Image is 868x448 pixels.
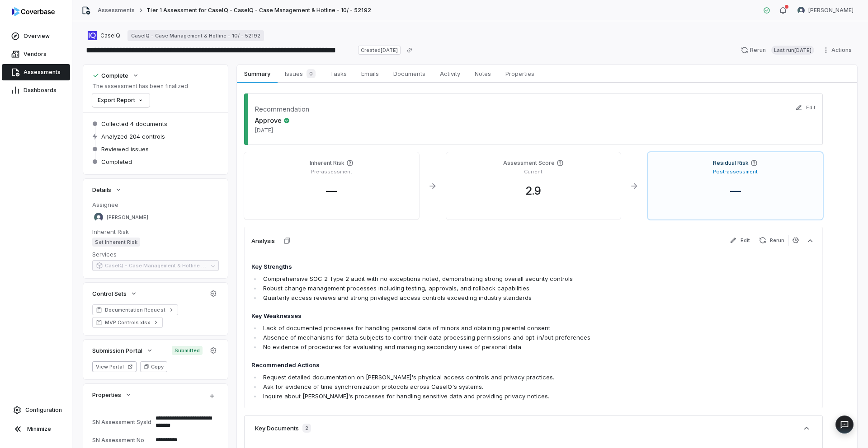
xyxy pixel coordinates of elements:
[101,132,165,140] span: Analyzed 204 controls
[92,238,140,247] span: Set Inherent Risk
[107,214,148,221] span: [PERSON_NAME]
[326,68,350,79] span: Tasks
[793,98,818,117] button: Edit
[251,312,703,321] h4: Key Weaknesses
[92,201,219,209] dt: Assignee
[92,346,142,355] span: Submission Portal
[310,159,344,167] h4: Inherent Risk
[140,361,167,372] button: Copy
[101,145,149,153] span: Reviewed issues
[251,262,703,271] h4: Key Strengths
[92,361,137,372] button: View Portal
[2,46,70,62] a: Vendors
[92,391,121,399] span: Properties
[92,93,150,107] button: Export Report
[98,7,135,14] a: Assessments
[92,71,128,79] div: Complete
[27,425,51,433] span: Minimize
[261,323,703,333] li: Lack of documented processes for handling personal data of minors and obtaining parental consent
[261,333,703,342] li: Absence of mechanisms for data subjects to control their data processing permissions and opt-in/o...
[24,51,47,58] span: Vendors
[92,419,152,425] div: SN Assessment SysId
[4,402,68,418] a: Configuration
[736,43,820,57] button: RerunLast run[DATE]
[127,30,264,41] a: CaseIQ - Case Management & Hotline - 10/ - 52192
[92,304,178,315] a: Documentation Request
[726,235,754,246] button: Edit
[105,319,150,326] span: MVP Controls.xlsx
[524,168,542,175] p: Current
[471,68,495,79] span: Notes
[241,68,274,79] span: Summary
[436,68,464,79] span: Activity
[2,64,70,80] a: Assessments
[92,317,163,328] a: MVP Controls.xlsx
[319,184,344,197] span: —
[808,7,854,14] span: [PERSON_NAME]
[94,213,103,222] img: Samuel Folarin avatar
[261,342,703,352] li: No evidence of procedures for evaluating and managing secondary uses of personal data
[255,127,290,134] span: [DATE]
[771,46,814,55] span: Last run [DATE]
[172,346,203,355] span: Submitted
[251,361,703,370] h4: Recommended Actions
[255,104,309,114] dt: Recommendation
[90,285,140,302] button: Control Sets
[92,83,188,90] p: The assessment has been finalized
[90,387,135,403] button: Properties
[390,68,429,79] span: Documents
[261,274,703,284] li: Comprehensive SOC 2 Type 2 audit with no exceptions noted, demonstrating strong overall security ...
[358,68,382,79] span: Emails
[2,82,70,98] a: Dashboards
[101,158,132,166] span: Completed
[251,237,275,245] h3: Analysis
[281,67,319,80] span: Issues
[105,306,165,313] span: Documentation Request
[255,116,290,125] span: Approve
[261,392,703,401] li: Inquire about [PERSON_NAME]'s processes for handling sensitive data and providing privacy notices.
[307,69,316,78] span: 0
[713,159,749,167] h4: Residual Risk
[92,289,127,298] span: Control Sets
[255,424,299,432] h3: Key Documents
[723,184,748,197] span: —
[261,293,703,303] li: Quarterly access reviews and strong privileged access controls exceeding industry standards
[24,87,57,94] span: Dashboards
[92,250,219,258] dt: Services
[101,120,167,128] span: Collected 4 documents
[146,7,371,14] span: Tier 1 Assessment for CaseIQ - CaseIQ - Case Management & Hotline - 10/ - 52192
[792,4,859,17] button: Samuel Folarin avatar[PERSON_NAME]
[358,46,401,55] span: Created [DATE]
[90,342,156,359] button: Submission Portal
[302,424,311,433] span: 2
[502,68,538,79] span: Properties
[85,28,123,44] button: https://caseiq.com/CaseIQ
[12,7,55,16] img: logo-D7KZi-bG.svg
[755,235,788,246] button: Rerun
[820,43,857,57] button: Actions
[401,42,418,58] button: Copy link
[92,228,219,236] dt: Inherent Risk
[503,159,555,167] h4: Assessment Score
[92,437,152,443] div: SN Assessment No
[311,168,352,175] p: Pre-assessment
[25,406,62,414] span: Configuration
[24,69,61,76] span: Assessments
[4,420,68,438] button: Minimize
[519,184,548,197] span: 2.9
[261,373,703,382] li: Request detailed documentation on [PERSON_NAME]'s physical access controls and privacy practices.
[92,186,111,194] span: Details
[713,168,758,175] p: Post-assessment
[90,182,125,198] button: Details
[261,382,703,392] li: Ask for evidence of time synchronization protocols across CaseIQ's systems.
[2,28,70,44] a: Overview
[24,33,50,40] span: Overview
[261,284,703,293] li: Robust change management processes including testing, approvals, and rollback capabilities
[90,67,142,84] button: Complete
[797,7,805,14] img: Samuel Folarin avatar
[100,32,120,39] span: CaseIQ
